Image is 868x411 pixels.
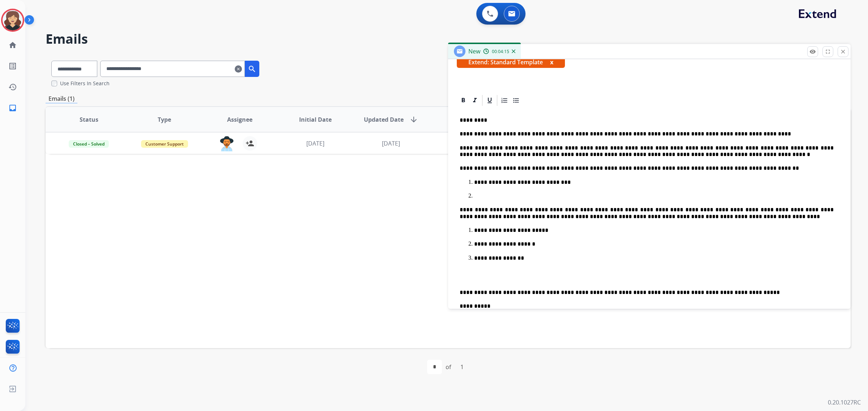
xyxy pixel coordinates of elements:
[227,115,252,124] span: Assignee
[80,115,98,124] span: Status
[469,95,480,106] div: Italic
[457,56,565,68] span: Extend: Standard Template
[458,95,469,106] div: Bold
[409,115,418,124] mat-icon: arrow_downward
[235,65,242,73] mat-icon: clear
[825,48,831,55] mat-icon: fullscreen
[382,139,400,147] span: [DATE]
[46,94,77,103] p: Emails (1)
[46,32,851,46] h2: Emails
[455,360,469,374] div: 1
[306,139,324,147] span: [DATE]
[60,80,110,87] label: Use Filters In Search
[492,49,509,55] span: 00:04:15
[141,140,188,148] span: Customer Support
[550,58,553,66] button: x
[8,104,17,112] mat-icon: inbox
[248,65,256,73] mat-icon: search
[809,48,816,55] mat-icon: remove_red_eye
[511,95,522,106] div: Bullet List
[246,139,254,148] mat-icon: person_add
[364,115,404,124] span: Updated Date
[3,10,23,30] img: avatar
[828,398,861,407] p: 0.20.1027RC
[8,41,17,49] mat-icon: home
[299,115,332,124] span: Initial Date
[69,140,109,148] span: Closed – Solved
[8,83,17,91] mat-icon: history
[484,95,495,106] div: Underline
[158,115,171,124] span: Type
[220,136,234,151] img: agent-avatar
[446,363,451,371] div: of
[499,95,510,106] div: Ordered List
[840,48,846,55] mat-icon: close
[8,62,17,70] mat-icon: list_alt
[468,47,480,55] span: New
